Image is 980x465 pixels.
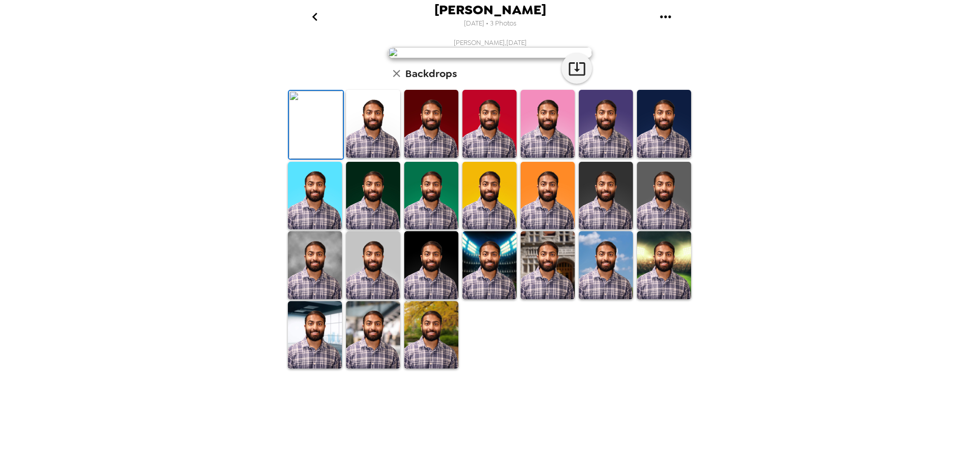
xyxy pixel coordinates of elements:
h6: Backdrops [405,65,457,82]
span: [PERSON_NAME] [434,3,546,17]
img: Original [289,91,343,159]
span: [PERSON_NAME] , [DATE] [454,38,527,47]
img: user [388,47,592,58]
span: [DATE] • 3 Photos [464,17,517,31]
